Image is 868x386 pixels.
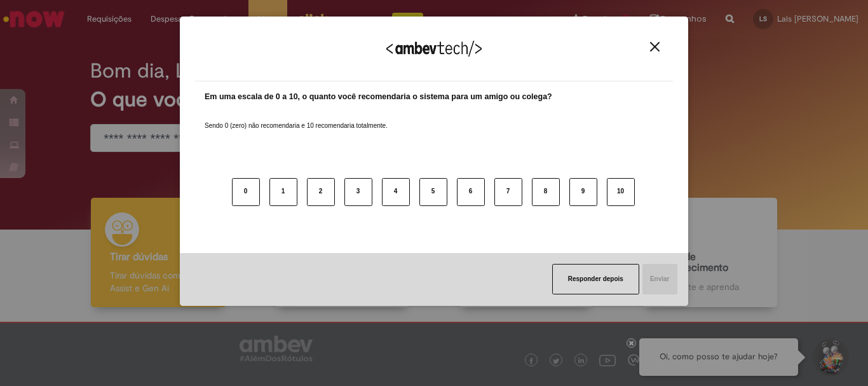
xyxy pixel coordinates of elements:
[269,178,297,206] button: 1
[650,42,660,52] img: Close
[205,91,552,103] label: Em uma escala de 0 a 10, o quanto você recomendaria o sistema para um amigo ou colega?
[532,178,560,206] button: 8
[307,178,335,206] button: 2
[344,178,372,206] button: 3
[569,178,597,206] button: 9
[205,106,388,130] label: Sendo 0 (zero) não recomendaria e 10 recomendaria totalmente.
[419,178,447,206] button: 5
[646,41,663,52] button: Close
[232,178,260,206] button: 0
[457,178,485,206] button: 6
[386,41,482,57] img: Logo Ambevtech
[607,178,635,206] button: 10
[382,178,410,206] button: 4
[494,178,522,206] button: 7
[552,264,639,294] button: Responder depois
